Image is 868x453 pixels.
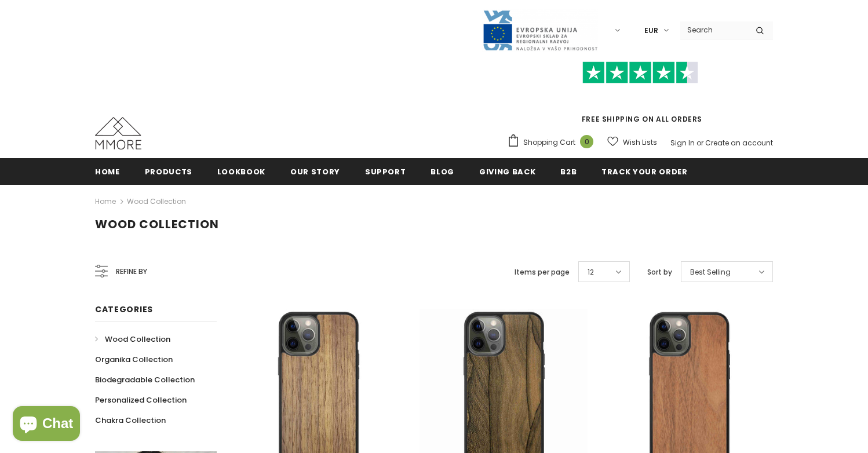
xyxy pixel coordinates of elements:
[95,410,166,430] a: Chakra Collection
[588,266,594,278] span: 12
[479,158,535,184] a: Giving back
[217,166,265,177] span: Lookbook
[95,394,187,405] span: Personalized Collection
[680,21,747,38] input: Search Site
[95,195,116,209] a: Home
[95,349,173,370] a: Organika Collection
[95,415,166,426] span: Chakra Collection
[507,83,773,114] iframe: Customer reviews powered by Trustpilot
[127,196,186,206] a: Wood Collection
[116,265,147,278] span: Refine by
[95,390,187,410] a: Personalized Collection
[482,25,598,35] a: Javni Razpis
[623,137,657,148] span: Wish Lists
[644,25,658,36] span: EUR
[431,158,454,184] a: Blog
[523,137,575,148] span: Shopping Cart
[515,266,570,278] label: Items per page
[290,158,340,184] a: Our Story
[290,166,340,177] span: Our Story
[479,166,535,177] span: Giving back
[690,266,731,278] span: Best Selling
[217,158,265,184] a: Lookbook
[365,158,406,184] a: support
[560,158,577,184] a: B2B
[647,266,672,278] label: Sort by
[507,67,773,124] span: FREE SHIPPING ON ALL ORDERS
[9,406,83,444] inbox-online-store-chat: Shopify online store chat
[607,132,657,152] a: Wish Lists
[365,166,406,177] span: support
[95,117,141,149] img: MMORE Cases
[95,329,170,349] a: Wood Collection
[580,135,593,148] span: 0
[145,166,192,177] span: Products
[105,334,170,345] span: Wood Collection
[482,9,598,52] img: Javni Razpis
[601,158,687,184] a: Track your order
[670,138,695,148] a: Sign In
[95,166,120,177] span: Home
[431,166,454,177] span: Blog
[601,166,687,177] span: Track your order
[560,166,577,177] span: B2B
[705,138,773,148] a: Create an account
[582,61,698,84] img: Trust Pilot Stars
[95,354,173,365] span: Organika Collection
[95,304,153,315] span: Categories
[95,374,195,385] span: Biodegradable Collection
[95,216,219,232] span: Wood Collection
[507,134,599,151] a: Shopping Cart 0
[95,370,195,390] a: Biodegradable Collection
[696,138,703,148] span: or
[145,158,192,184] a: Products
[95,158,120,184] a: Home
